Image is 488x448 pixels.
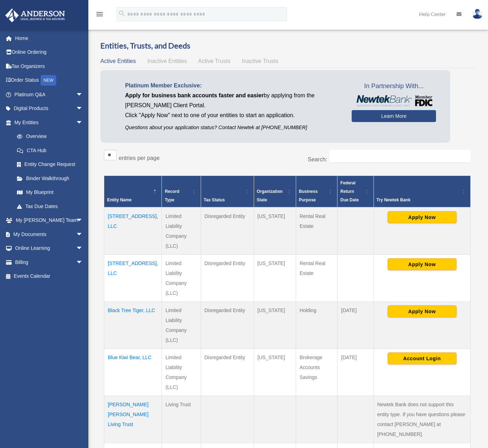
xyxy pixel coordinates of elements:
[377,196,460,204] div: Try Newtek Bank
[388,258,457,270] button: Apply Now
[125,123,341,132] p: Questions about your application status? Contact Newtek at [PHONE_NUMBER]
[242,58,278,64] span: Inactive Trusts
[162,349,201,396] td: Limited Liability Company (LLC)
[119,155,160,161] label: entries per page
[254,349,296,396] td: [US_STATE]
[3,8,67,22] img: Anderson Advisors Platinum Portal
[5,213,94,228] a: My [PERSON_NAME] Teamarrow_drop_down
[5,45,94,59] a: Online Ordering
[204,197,225,202] span: Tax Status
[296,349,337,396] td: Brokerage Accounts Savings
[162,396,201,443] td: Living Trust
[10,171,90,185] a: Binder Walkthrough
[254,302,296,349] td: [US_STATE]
[162,302,201,349] td: Limited Liability Company (LLC)
[76,102,90,116] span: arrow_drop_down
[162,255,201,302] td: Limited Liability Company (LLC)
[104,302,162,349] td: Black Tree Tiger, LLC
[5,31,94,45] a: Home
[296,302,337,349] td: Holding
[388,211,457,223] button: Apply Now
[125,81,341,91] p: Platinum Member Exclusive:
[337,302,374,349] td: [DATE]
[104,396,162,443] td: [PERSON_NAME] [PERSON_NAME] Living Trust
[41,75,56,86] div: NEW
[254,207,296,255] td: [US_STATE]
[374,396,470,443] td: Newtek Bank does not support this entity type. If you have questions please contact [PERSON_NAME]...
[5,115,90,130] a: My Entitiesarrow_drop_down
[76,115,90,130] span: arrow_drop_down
[76,87,90,102] span: arrow_drop_down
[5,255,94,269] a: Billingarrow_drop_down
[100,58,136,64] span: Active Entities
[95,10,104,18] i: menu
[296,207,337,255] td: Rental Real Estate
[10,185,90,200] a: My Blueprint
[5,87,94,102] a: Platinum Q&Aarrow_drop_down
[76,213,90,228] span: arrow_drop_down
[388,305,457,317] button: Apply Now
[340,180,359,202] span: Federal Return Due Date
[308,156,327,162] label: Search:
[355,95,433,107] img: NewtekBankLogoSM.png
[5,227,94,241] a: My Documentsarrow_drop_down
[147,58,187,64] span: Inactive Entities
[76,255,90,270] span: arrow_drop_down
[337,349,374,396] td: [DATE]
[10,157,90,172] a: Entity Change Request
[5,73,94,88] a: Order StatusNEW
[162,176,201,208] th: Record Type: Activate to sort
[76,227,90,242] span: arrow_drop_down
[5,102,94,116] a: Digital Productsarrow_drop_down
[104,207,162,255] td: [STREET_ADDRESS], LLC
[201,207,254,255] td: Disregarded Entity
[118,10,126,17] i: search
[104,349,162,396] td: Blue Kiwi Bear, LLC
[107,197,131,202] span: Entity Name
[76,241,90,256] span: arrow_drop_down
[374,176,470,208] th: Try Newtek Bank : Activate to sort
[125,91,341,110] p: by applying from the [PERSON_NAME] Client Portal.
[10,130,87,144] a: Overview
[201,255,254,302] td: Disregarded Entity
[125,92,264,98] span: Apply for business bank accounts faster and easier
[352,110,436,122] a: Learn More
[201,302,254,349] td: Disregarded Entity
[165,189,179,202] span: Record Type
[5,59,94,73] a: Tax Organizers
[104,255,162,302] td: [STREET_ADDRESS], LLC
[299,189,318,202] span: Business Purpose
[472,9,483,19] img: User Pic
[352,81,436,92] span: In Partnership With...
[337,176,374,208] th: Federal Return Due Date: Activate to sort
[95,12,104,18] a: menu
[257,189,283,202] span: Organization State
[104,176,162,208] th: Entity Name: Activate to invert sorting
[5,269,94,283] a: Events Calendar
[125,110,341,120] p: Click "Apply Now" next to one of your entities to start an application.
[296,176,337,208] th: Business Purpose: Activate to sort
[100,40,474,51] h3: Entities, Trusts, and Deeds
[254,255,296,302] td: [US_STATE]
[10,143,90,157] a: CTA Hub
[5,241,94,255] a: Online Learningarrow_drop_down
[198,58,231,64] span: Active Trusts
[162,207,201,255] td: Limited Liability Company (LLC)
[388,355,457,361] a: Account Login
[296,255,337,302] td: Rental Real Estate
[254,176,296,208] th: Organization State: Activate to sort
[388,352,457,364] button: Account Login
[201,349,254,396] td: Disregarded Entity
[10,199,90,213] a: Tax Due Dates
[201,176,254,208] th: Tax Status: Activate to sort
